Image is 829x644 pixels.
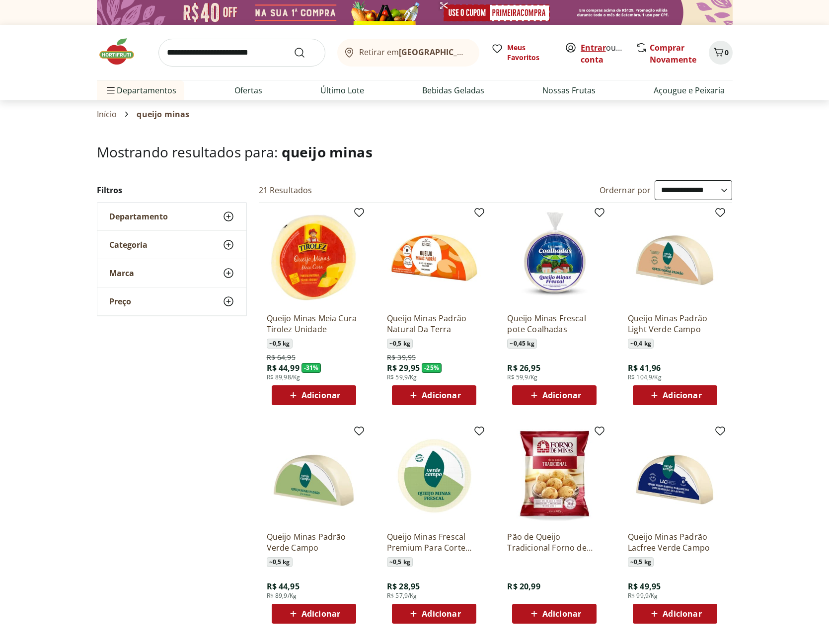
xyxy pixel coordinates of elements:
span: ~ 0,5 kg [387,557,413,567]
a: Criar conta [581,42,635,65]
span: R$ 39,95 [387,353,416,362]
button: Submit Search [294,47,317,59]
span: Adicionar [422,391,460,399]
img: Pão de Queijo Tradicional Forno de Minas 400g [507,429,602,523]
a: Meus Favoritos [491,43,553,63]
a: Queijo Minas Padrão Verde Campo [267,531,361,553]
span: R$ 44,95 [267,581,300,592]
a: Açougue e Peixaria [654,84,725,96]
a: Início [97,110,117,119]
span: Categoria [109,240,148,250]
a: Queijo Minas Padrão Light Verde Campo [628,313,722,335]
span: - 25 % [422,363,442,373]
a: Entrar [581,42,606,53]
a: Último Lote [320,84,364,96]
span: Meus Favoritos [507,43,553,63]
span: - 31 % [301,363,321,373]
label: Ordernar por [600,185,651,196]
img: Queijo Minas Meia Cura Tirolez Unidade [267,211,361,305]
span: R$ 59,9/Kg [387,373,417,381]
span: queijo minas [282,143,373,161]
span: Adicionar [663,610,701,618]
b: [GEOGRAPHIC_DATA]/[GEOGRAPHIC_DATA] [399,47,566,58]
button: Adicionar [633,604,717,624]
span: R$ 44,99 [267,362,300,373]
button: Menu [105,78,117,102]
span: R$ 59,9/Kg [507,373,537,381]
h2: Filtros [97,180,247,200]
button: Adicionar [272,604,356,624]
span: queijo minas [137,110,189,119]
span: R$ 26,95 [507,362,540,373]
img: Queijo Minas Frescal Premium Para Corte Verde Campo [387,429,481,523]
a: Queijo Minas Meia Cura Tirolez Unidade [267,313,361,335]
span: ~ 0,5 kg [628,557,654,567]
span: R$ 89,98/Kg [267,373,301,381]
button: Departamento [97,203,246,230]
button: Adicionar [392,385,476,405]
span: Departamentos [105,78,176,102]
span: Adicionar [542,391,581,399]
span: Retirar em [359,48,469,57]
button: Marca [97,259,246,287]
button: Retirar em[GEOGRAPHIC_DATA]/[GEOGRAPHIC_DATA] [337,39,479,67]
img: Queijo Minas Padrão Light Verde Campo [628,211,722,305]
a: Comprar Novamente [650,42,696,65]
span: ~ 0,4 kg [628,339,654,349]
span: ~ 0,5 kg [267,339,293,349]
span: Preço [109,296,131,306]
span: Adicionar [301,610,340,618]
span: Adicionar [422,610,460,618]
img: Queijo Minas Padrão Natural Da Terra [387,211,481,305]
a: Queijo Minas Padrão Lacfree Verde Campo [628,531,722,553]
span: R$ 104,9/Kg [628,373,662,381]
span: Marca [109,268,134,278]
button: Adicionar [512,604,597,624]
span: R$ 57,9/Kg [387,592,417,600]
h1: Mostrando resultados para: [97,144,733,160]
img: Queijo Minas Padrão Lacfree Verde Campo [628,429,722,523]
a: Queijo Minas Padrão Natural Da Terra [387,313,481,335]
a: Ofertas [234,84,262,96]
a: Queijo Minas Frescal pote Coalhadas [507,313,602,335]
span: Adicionar [663,391,701,399]
span: R$ 29,95 [387,362,420,373]
span: ~ 0,5 kg [267,557,293,567]
a: Nossas Frutas [542,84,596,96]
span: R$ 28,95 [387,581,420,592]
button: Adicionar [512,385,597,405]
h2: 21 Resultados [259,185,312,196]
button: Adicionar [272,385,356,405]
span: R$ 20,99 [507,581,540,592]
button: Adicionar [392,604,476,624]
span: R$ 64,95 [267,353,296,362]
span: R$ 99,9/Kg [628,592,658,600]
a: Bebidas Geladas [422,84,484,96]
button: Categoria [97,231,246,259]
button: Preço [97,287,246,315]
span: ~ 0,45 kg [507,339,536,349]
input: search [158,39,325,67]
button: Adicionar [633,385,717,405]
img: Queijo Minas Padrão Verde Campo [267,429,361,523]
button: Carrinho [709,41,733,65]
span: 0 [725,48,729,57]
img: Queijo Minas Frescal pote Coalhadas [507,211,602,305]
a: Queijo Minas Frescal Premium Para Corte Verde Campo [387,531,481,553]
span: Adicionar [301,391,340,399]
a: Pão de Queijo Tradicional Forno de Minas 400g [507,531,602,553]
span: R$ 49,95 [628,581,661,592]
span: Departamento [109,212,168,221]
span: Adicionar [542,610,581,618]
span: R$ 41,96 [628,362,661,373]
span: R$ 89,9/Kg [267,592,297,600]
img: Hortifruti [97,37,147,67]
